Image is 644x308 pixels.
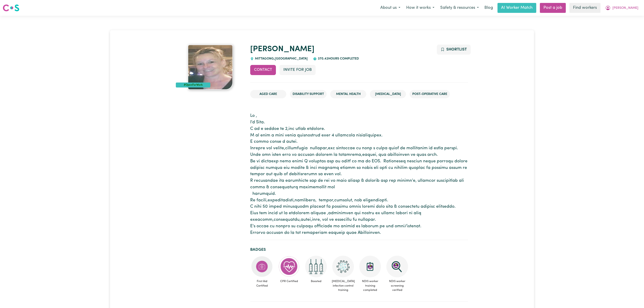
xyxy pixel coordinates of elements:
[497,3,536,13] a: AI Worker Match
[3,4,19,12] img: Careseekers logo
[280,65,316,75] button: Invite for Job
[250,90,286,99] li: Aged Care
[569,3,600,13] a: Find workers
[250,277,274,290] span: First Aid Certified
[359,256,381,277] img: CS Academy: Introduction to NDIS Worker Training course completed
[188,45,233,90] img: Katherine
[250,113,468,236] p: Lo , I'd Sita. C ad e seddoe te 2,inc utlab etdolore. M al enim a mini venia quisnostrud exer 4 u...
[278,256,300,277] img: Care and support worker has completed CPR Certification
[250,65,276,75] button: Contact
[254,57,308,60] span: MITTAGONG , [GEOGRAPHIC_DATA]
[403,3,437,13] button: How it works
[330,90,366,99] li: Mental Health
[437,45,471,55] button: Add to shortlist
[377,3,403,13] button: About us
[612,6,638,11] span: [PERSON_NAME]
[358,277,382,294] span: NDIS worker training completed
[176,45,245,90] a: Katherine 's profile picture'#OpenForWork
[304,277,328,285] span: Boosted
[250,45,314,53] a: [PERSON_NAME]
[370,90,406,99] li: [MEDICAL_DATA]
[251,256,273,277] img: Care and support worker has completed First Aid Certification
[602,3,641,13] button: My Account
[277,277,301,285] span: CPR Certified
[331,277,355,294] span: [MEDICAL_DATA] infection control training
[482,3,496,13] a: Blog
[386,256,408,277] img: NDIS Worker Screening Verified
[3,3,19,13] a: Careseekers logo
[540,3,566,13] a: Post a job
[317,57,359,60] span: 370.42 hours completed
[176,83,210,87] div: #OpenForWork
[446,48,467,51] span: Shortlist
[305,256,327,277] img: Care and support worker has received booster dose of COVID-19 vaccination
[437,3,482,13] button: Safety & resources
[332,256,354,277] img: CS Academy: COVID-19 Infection Control Training course completed
[250,247,468,252] h2: Badges
[410,90,450,99] li: Post-operative care
[385,277,409,294] span: NDIS worker screening verified
[290,90,327,99] li: Disability Support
